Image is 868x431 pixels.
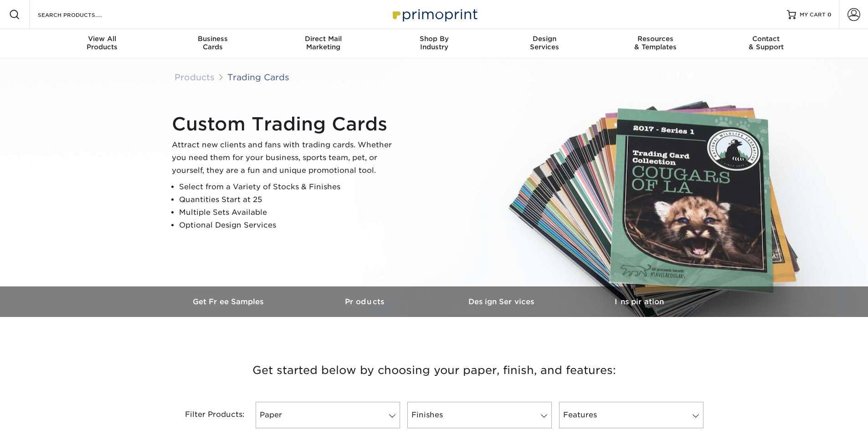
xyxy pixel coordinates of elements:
h3: Get started below by choosing your paper, finish, and features: [168,350,701,391]
span: Contact [711,35,822,43]
li: Quantities Start at 25 [179,193,400,206]
p: Attract new clients and fans with trading cards. Whether you need them for your business, sports ... [172,139,400,177]
div: & Support [711,35,822,51]
a: BusinessCards [157,29,268,58]
img: Primoprint [389,5,480,24]
a: Resources& Templates [600,29,711,58]
a: Products [298,286,434,317]
h3: Inspiration [571,297,708,306]
li: Multiple Sets Available [179,206,400,219]
div: Products [47,35,158,51]
a: Shop ByIndustry [379,29,489,58]
li: Select from a Variety of Stocks & Finishes [179,181,400,193]
span: Resources [600,35,711,43]
span: MY CART [800,11,826,19]
div: & Templates [600,35,711,51]
span: Business [157,35,268,43]
a: Finishes [407,402,552,428]
div: Cards [157,35,268,51]
span: Design [489,35,600,43]
a: Inspiration [571,286,708,317]
div: Services [489,35,600,51]
a: Direct MailMarketing [268,29,379,58]
a: Features [559,402,704,428]
span: View All [47,35,158,43]
span: Shop By [379,35,489,43]
h3: Design Services [434,297,571,306]
a: Contact& Support [711,29,822,58]
li: Optional Design Services [179,219,400,232]
h3: Products [298,297,434,306]
div: Industry [379,35,489,51]
span: 0 [827,11,832,18]
input: SEARCH PRODUCTS..... [37,9,126,20]
h3: Get Free Samples [161,297,298,306]
a: DesignServices [489,29,600,58]
a: Products [175,72,215,82]
div: Filter Products: [161,402,252,428]
a: View AllProducts [47,29,158,58]
h1: Custom Trading Cards [172,113,400,135]
a: Design Services [434,286,571,317]
a: Get Free Samples [161,286,298,317]
a: Paper [256,402,400,428]
a: Trading Cards [227,72,289,82]
div: Marketing [268,35,379,51]
span: Direct Mail [268,35,379,43]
